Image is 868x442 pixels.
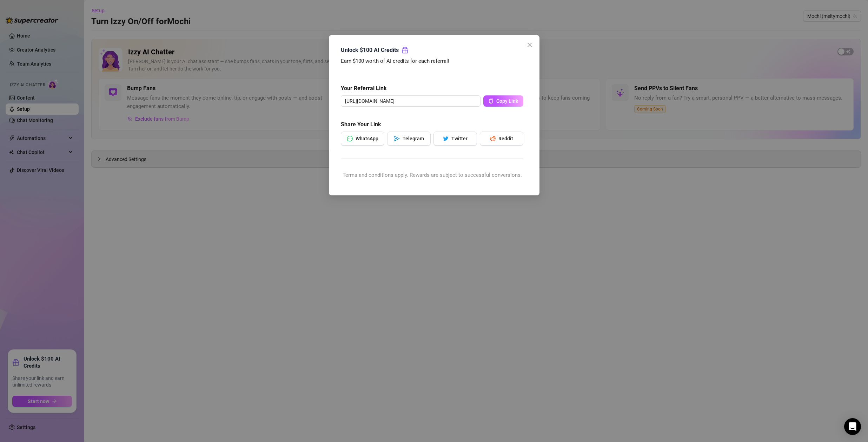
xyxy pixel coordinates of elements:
span: copy [489,99,493,103]
span: gift [402,47,409,54]
span: send [394,136,399,141]
button: redditReddit [480,132,523,146]
div: Earn $100 worth of AI credits for each referral! [341,57,523,66]
span: Telegram [402,136,424,141]
span: WhatsApp [355,136,378,141]
span: twitter [443,136,449,141]
button: Copy Link [483,95,523,107]
span: close [527,42,532,48]
span: Twitter [451,136,468,141]
h5: Your Referral Link [341,84,523,93]
span: reddit [490,136,496,141]
span: Copy Link [496,98,518,104]
h5: Share Your Link [341,120,523,129]
div: Open Intercom Messenger [844,418,861,435]
button: twitterTwitter [433,132,477,146]
div: Terms and conditions apply. Rewards are subject to successful conversions. [341,171,523,180]
span: Close [524,42,535,48]
span: message [347,136,352,141]
button: Close [524,39,535,51]
button: messageWhatsApp [341,132,384,146]
button: sendTelegram [387,132,431,146]
strong: Unlock $100 AI Credits [341,47,399,53]
span: Reddit [498,136,513,141]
